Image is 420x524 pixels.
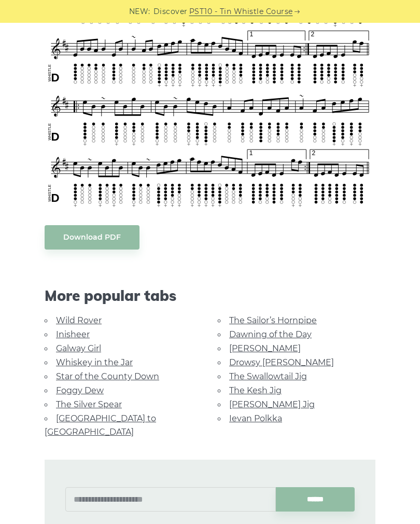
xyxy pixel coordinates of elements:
a: PST10 - Tin Whistle Course [189,6,293,18]
a: Inisheer [56,329,90,339]
a: The Swallowtail Jig [229,371,307,381]
a: Galway Girl [56,343,101,353]
span: NEW: [129,6,150,18]
a: Download PDF [45,225,139,250]
a: The Kesh Jig [229,385,282,395]
a: Dawning of the Day [229,329,312,339]
a: [PERSON_NAME] Jig [229,399,315,409]
a: Foggy Dew [56,385,104,395]
a: The Silver Spear [56,399,122,409]
span: Discover [153,6,188,18]
a: [PERSON_NAME] [229,343,301,353]
a: Whiskey in the Jar [56,357,133,367]
a: [GEOGRAPHIC_DATA] to [GEOGRAPHIC_DATA] [45,413,156,437]
a: Wild Rover [56,315,102,325]
a: Star of the County Down [56,371,159,381]
a: Drowsy [PERSON_NAME] [229,357,334,367]
a: The Sailor’s Hornpipe [229,315,317,325]
span: More popular tabs [45,287,375,305]
a: Ievan Polkka [229,413,282,423]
